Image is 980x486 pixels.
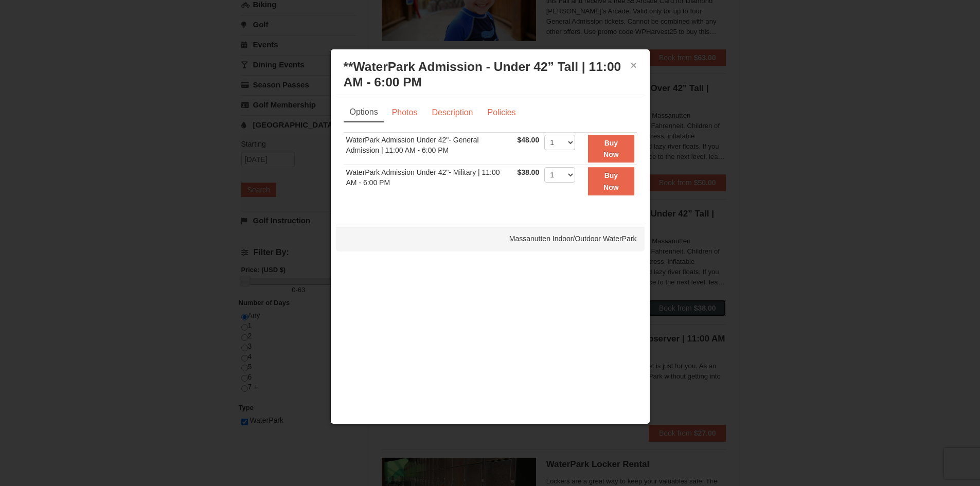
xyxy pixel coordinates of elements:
[344,103,384,122] a: Options
[336,226,645,251] div: Massanutten Indoor/Outdoor WaterPark
[344,59,637,90] h3: **WaterPark Admission - Under 42” Tall | 11:00 AM - 6:00 PM
[631,60,637,70] button: ×
[385,103,424,122] a: Photos
[344,132,515,165] td: WaterPark Admission Under 42"- General Admission | 11:00 AM - 6:00 PM
[480,103,522,122] a: Policies
[344,165,515,197] td: WaterPark Admission Under 42"- Military | 11:00 AM - 6:00 PM
[425,103,479,122] a: Description
[588,135,634,163] button: Buy Now
[517,136,539,144] span: $48.00
[603,171,619,191] strong: Buy Now
[588,167,634,195] button: Buy Now
[603,139,619,158] strong: Buy Now
[517,168,539,176] span: $38.00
